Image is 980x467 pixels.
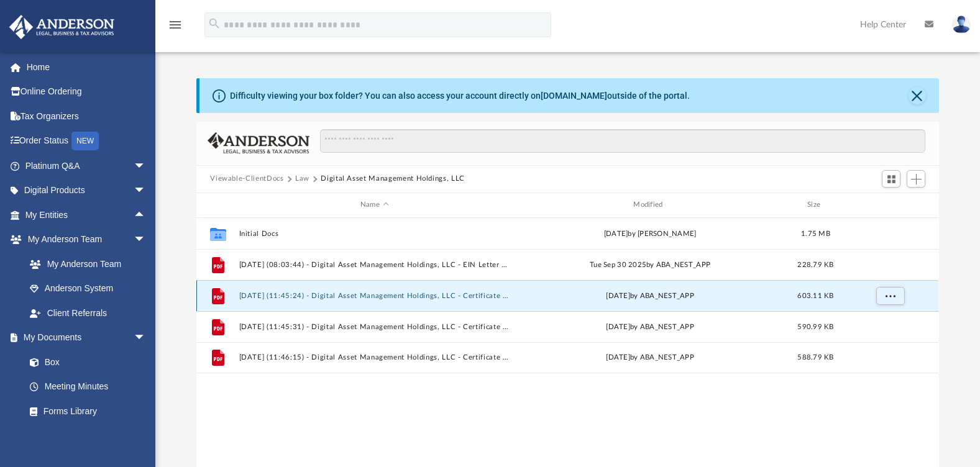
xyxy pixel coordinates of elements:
[9,325,158,350] a: My Documentsarrow_drop_down
[9,202,165,227] a: My Entitiesarrow_drop_up
[515,352,785,363] div: [DATE] by ABA_NEST_APP
[9,227,158,252] a: My Anderson Teamarrow_drop_down
[801,230,830,237] span: 1.75 MB
[798,323,834,330] span: 590.99 KB
[6,15,118,39] img: Anderson Advisors Platinum Portal
[230,89,690,102] div: Difficulty viewing your box folder? You can also access your account directly on outside of the p...
[876,286,905,305] button: More options
[17,252,152,276] a: My Anderson Team
[208,17,221,30] i: search
[9,79,165,104] a: Online Ordering
[17,301,158,325] a: Client Referrals
[952,16,971,34] img: User Pic
[17,399,152,424] a: Forms Library
[295,173,309,184] button: Law
[798,261,834,268] span: 228.79 KB
[798,292,834,299] span: 603.11 KB
[907,170,925,188] button: Add
[909,87,926,104] button: Close
[17,424,158,448] a: Notarize
[321,173,465,184] button: Digital Asset Management Holdings, LLC
[515,290,785,301] div: [DATE] by ABA_NEST_APP
[239,230,510,238] button: Initial Docs
[846,199,933,211] div: id
[9,153,165,178] a: Platinum Q&Aarrow_drop_down
[17,374,158,399] a: Meeting Minutes
[541,91,607,101] a: [DOMAIN_NAME]
[134,178,158,204] span: arrow_drop_down
[9,129,165,154] a: Order StatusNEW
[17,350,152,374] a: Box
[515,228,785,239] div: [DATE] by [PERSON_NAME]
[239,199,510,211] div: Name
[210,173,283,184] button: Viewable-ClientDocs
[134,325,158,351] span: arrow_drop_down
[9,104,165,129] a: Tax Organizers
[168,17,183,32] i: menu
[515,199,785,211] div: Modified
[202,199,233,211] div: id
[320,129,925,153] input: Search files and folders
[239,323,510,331] button: [DATE] (11:45:31) - Digital Asset Management Holdings, LLC - Certificate Received.pdf
[9,178,165,203] a: Digital Productsarrow_drop_down
[134,153,158,179] span: arrow_drop_down
[239,261,510,269] button: [DATE] (08:03:44) - Digital Asset Management Holdings, LLC - EIN Letter from IRS.pdf
[168,24,183,32] a: menu
[71,132,99,150] div: NEW
[515,321,785,332] div: [DATE] by ABA_NEST_APP
[882,170,900,188] button: Switch to Grid View
[9,55,165,79] a: Home
[515,259,785,270] div: Tue Sep 30 2025 by ABA_NEST_APP
[791,199,841,211] div: Size
[134,227,158,253] span: arrow_drop_down
[798,354,834,361] span: 588.79 KB
[239,353,510,361] button: [DATE] (11:46:15) - Digital Asset Management Holdings, LLC - Certificate Received.pdf
[17,276,158,301] a: Anderson System
[134,202,158,228] span: arrow_drop_up
[239,292,510,300] button: [DATE] (11:45:24) - Digital Asset Management Holdings, LLC - Certificate Received.pdf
